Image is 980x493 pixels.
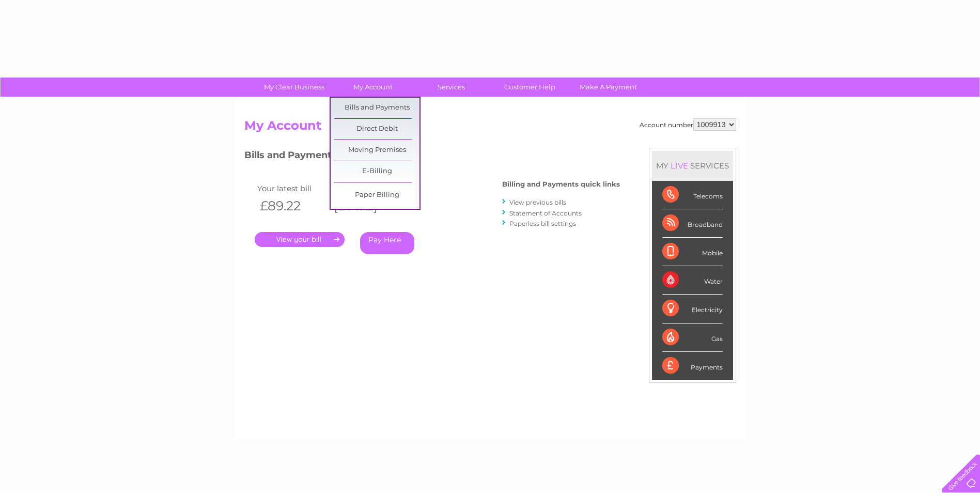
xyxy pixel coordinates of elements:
a: Direct Debit [334,119,419,140]
a: Services [409,78,494,97]
a: . [255,232,345,247]
a: My Account [330,78,415,97]
div: Gas [662,323,723,352]
th: [DATE] [329,195,403,217]
a: Bills and Payments [334,98,419,118]
h4: Billing and Payments quick links [502,180,620,188]
a: Make A Payment [566,78,651,97]
h2: My Account [244,118,736,138]
a: E-Billing [334,161,419,182]
div: Telecoms [662,181,723,209]
a: Paper Billing [334,185,419,206]
div: MY SERVICES [652,151,733,180]
div: LIVE [668,161,690,171]
div: Account number [640,118,736,131]
a: Pay Here [360,232,414,254]
div: Electricity [662,295,723,323]
a: Statement of Accounts [509,209,582,217]
a: Moving Premises [334,140,419,161]
a: Customer Help [487,78,572,97]
div: Water [662,266,723,295]
div: Mobile [662,238,723,266]
h3: Bills and Payments [244,148,620,166]
div: Payments [662,352,723,380]
td: Invoice date [329,181,403,195]
a: Paperless bill settings [509,220,576,227]
a: View previous bills [509,198,566,206]
td: Your latest bill [255,181,329,195]
th: £89.22 [255,195,329,217]
div: Broadband [662,209,723,238]
a: My Clear Business [252,78,337,97]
